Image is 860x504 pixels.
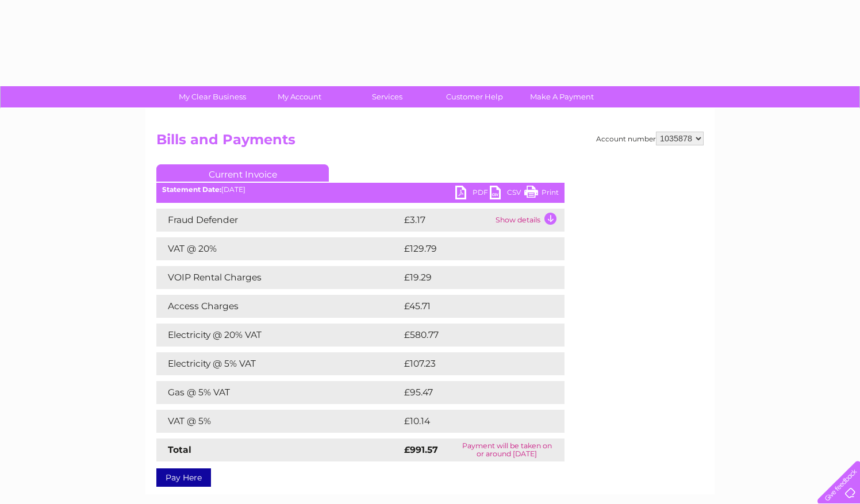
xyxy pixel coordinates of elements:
td: Electricity @ 20% VAT [156,324,401,347]
td: £129.79 [401,237,543,260]
a: CSV [490,186,524,202]
td: Show details [493,209,565,232]
td: £95.47 [401,381,541,404]
a: Services [340,86,435,107]
td: £3.17 [401,209,493,232]
td: VOIP Rental Charges [156,266,401,289]
td: £580.77 [401,324,544,347]
a: Pay Here [156,468,211,487]
td: £45.71 [401,295,540,318]
a: My Clear Business [165,86,260,107]
strong: Total [168,444,191,455]
div: [DATE] [156,186,565,194]
td: £107.23 [401,352,543,375]
a: Make A Payment [515,86,609,107]
h2: Bills and Payments [156,132,704,153]
b: Statement Date: [162,185,221,194]
a: Print [524,186,559,202]
td: VAT @ 20% [156,237,401,260]
td: Fraud Defender [156,209,401,232]
td: Payment will be taken on or around [DATE] [449,438,565,461]
a: Current Invoice [156,164,329,182]
td: £10.14 [401,410,539,433]
td: Access Charges [156,295,401,318]
td: Gas @ 5% VAT [156,381,401,404]
a: Customer Help [427,86,522,107]
strong: £991.57 [404,444,438,455]
a: PDF [455,186,490,202]
td: £19.29 [401,266,540,289]
a: My Account [252,86,347,107]
div: Account number [596,132,704,145]
td: VAT @ 5% [156,410,401,433]
td: Electricity @ 5% VAT [156,352,401,375]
